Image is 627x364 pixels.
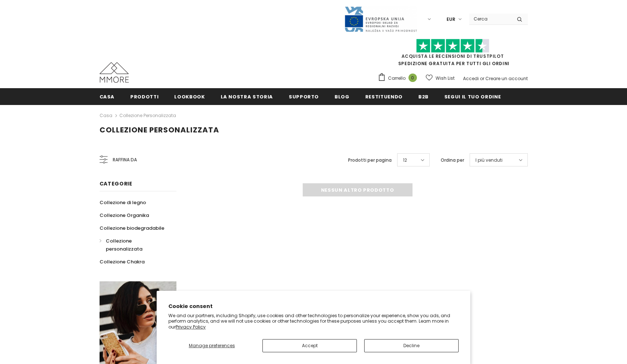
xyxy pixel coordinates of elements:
button: Manage preferences [168,339,255,352]
button: Accept [262,339,357,352]
p: We and our partners, including Shopify, use cookies and other technologies to personalize your ex... [168,313,459,330]
span: Casa [100,93,115,100]
a: Segui il tuo ordine [444,88,501,105]
span: Segui il tuo ordine [444,93,501,100]
label: Prodotti per pagina [348,157,392,164]
a: Wish List [426,72,455,85]
span: Manage preferences [189,342,235,349]
span: Blog [335,93,350,100]
a: supporto [289,88,319,105]
span: supporto [289,93,319,100]
span: Lookbook [174,93,205,100]
span: Wish List [436,75,455,82]
span: I più venduti [475,157,503,164]
a: Collezione Organika [100,209,149,222]
a: Acquista le recensioni di TrustPilot [402,53,504,59]
img: Javni Razpis [344,6,417,33]
span: La nostra storia [221,93,273,100]
span: Restituendo [365,93,403,100]
a: Carrello 0 [378,73,421,84]
span: or [480,75,484,82]
span: EUR [447,16,455,23]
a: Blog [335,88,350,105]
span: Prodotti [130,93,158,100]
a: Prodotti [130,88,158,105]
a: Collezione personalizzata [100,234,168,255]
span: Collezione personalizzata [106,237,142,252]
label: Ordina per [441,157,464,164]
a: Restituendo [365,88,403,105]
a: Collezione Chakra [100,255,145,268]
span: SPEDIZIONE GRATUITA PER TUTTI GLI ORDINI [378,42,528,67]
span: Collezione Chakra [100,258,145,265]
span: Collezione di legno [100,199,146,206]
a: Collezione personalizzata [119,112,176,119]
input: Search Site [469,14,511,24]
a: Collezione di legno [100,196,146,209]
a: Casa [100,111,112,120]
a: Javni Razpis [344,16,417,22]
span: Collezione biodegradabile [100,225,164,232]
span: Collezione personalizzata [100,125,219,135]
a: Accedi [463,75,479,82]
span: 12 [403,157,407,164]
span: 0 [408,74,417,82]
span: Categorie [100,180,133,187]
a: Lookbook [174,88,205,105]
span: Carrello [388,75,406,82]
a: La nostra storia [221,88,273,105]
img: Casi MMORE [100,62,129,83]
a: Casa [100,88,115,105]
h2: Cookie consent [168,303,459,310]
a: Creare un account [485,75,528,82]
button: Decline [364,339,459,352]
span: B2B [418,93,429,100]
span: Collezione Organika [100,212,149,219]
a: Privacy Policy [176,324,206,330]
span: Raffina da [113,156,137,164]
img: Fidati di Pilot Stars [416,39,489,53]
a: Collezione biodegradabile [100,222,164,234]
a: B2B [418,88,429,105]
